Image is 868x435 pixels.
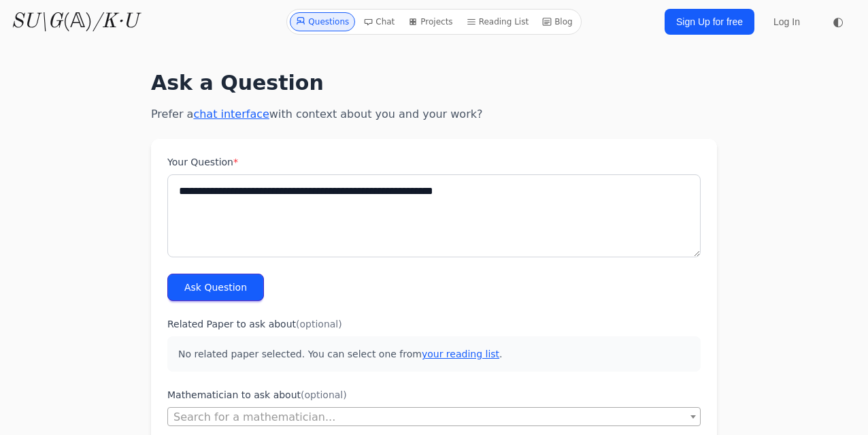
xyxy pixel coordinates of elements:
[167,317,701,331] label: Related Paper to ask about
[11,12,63,32] i: SU\G
[461,12,535,31] a: Reading List
[151,106,717,123] p: Prefer a with context about you and your work?
[151,71,717,95] h1: Ask a Question
[824,8,852,35] button: ◐
[422,349,499,359] a: your reading list
[765,10,808,34] a: Log In
[358,12,400,31] a: Chat
[301,389,347,400] span: (optional)
[833,16,844,28] span: ◐
[93,12,138,32] i: /K·U
[193,108,269,120] a: chat interface
[168,408,700,427] span: Search for a mathematician...
[167,407,701,426] span: Search for a mathematician...
[296,319,342,329] span: (optional)
[167,388,701,402] label: Mathematician to ask about
[167,155,701,169] label: Your Question
[173,410,335,423] span: Search for a mathematician...
[167,336,701,372] p: No related paper selected. You can select one from .
[665,9,754,35] a: Sign Up for free
[167,274,264,301] button: Ask Question
[11,10,138,34] a: SU\G(𝔸)/K·U
[290,12,355,31] a: Questions
[537,12,578,31] a: Blog
[403,12,458,31] a: Projects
